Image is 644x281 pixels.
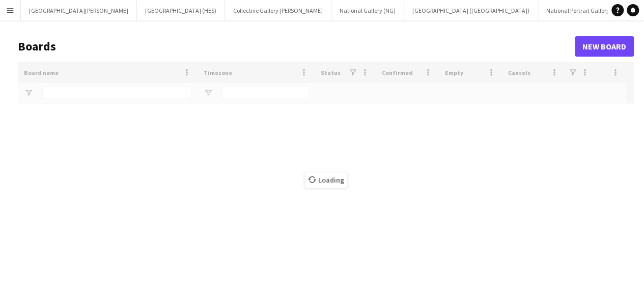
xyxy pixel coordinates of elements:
button: National Gallery (NG) [331,1,404,20]
a: New Board [575,36,634,57]
button: Collective Gallery [PERSON_NAME] [225,1,331,20]
h1: Boards [18,39,575,54]
span: Loading [305,172,347,188]
button: [GEOGRAPHIC_DATA] (HES) [137,1,225,20]
button: National Portrait Gallery (NPG) [538,1,634,20]
button: [GEOGRAPHIC_DATA] ([GEOGRAPHIC_DATA]) [404,1,538,20]
button: [GEOGRAPHIC_DATA][PERSON_NAME] [21,1,137,20]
